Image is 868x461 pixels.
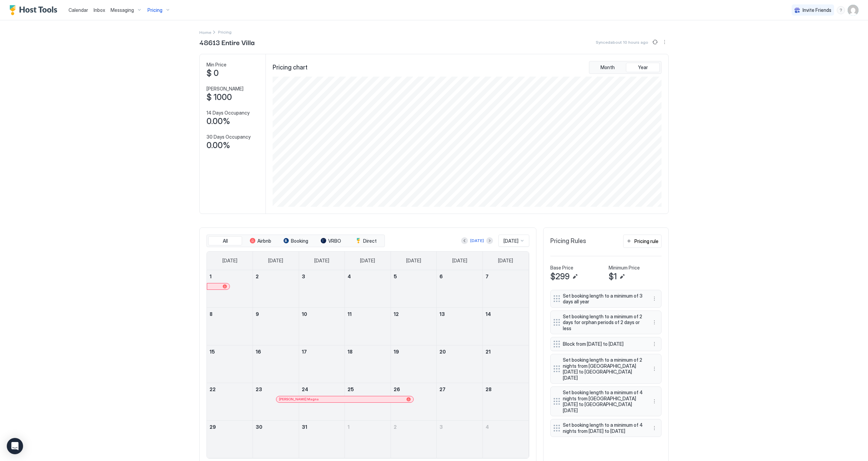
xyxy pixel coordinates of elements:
td: December 5, 2024 [391,270,437,308]
button: Pricing rule [623,235,662,248]
td: January 4, 2025 [482,420,529,458]
span: 23 [256,386,262,392]
span: Set booking length to a minimum of 4 nights from [GEOGRAPHIC_DATA][DATE] to [GEOGRAPHIC_DATA][DATE] [563,389,644,413]
button: All [208,236,242,246]
a: December 17, 2024 [299,345,345,358]
button: Booking [279,236,313,246]
a: December 12, 2024 [391,308,437,320]
td: December 11, 2024 [345,307,391,345]
td: December 28, 2024 [482,383,529,420]
span: Breadcrumb [218,29,232,35]
span: 3 [302,274,305,279]
a: December 26, 2024 [391,383,437,396]
span: 6 [439,274,443,279]
a: January 3, 2025 [437,421,482,433]
span: 4 [348,274,351,279]
td: January 1, 2025 [345,420,391,458]
a: Host Tools Logo [9,5,60,15]
a: January 2, 2025 [391,421,437,433]
button: Sync prices [651,38,659,46]
span: Set booking length to a minimum of 4 nights from [DATE] to [DATE] [563,422,644,434]
span: 7 [486,274,489,279]
span: 25 [348,386,354,392]
span: Calendar [68,7,88,13]
span: Month [600,64,615,71]
a: December 13, 2024 [437,308,482,320]
span: 2 [256,274,259,279]
button: Year [626,63,660,72]
a: December 11, 2024 [345,308,391,320]
span: 0.00% [206,116,230,126]
span: 17 [302,349,307,355]
a: December 24, 2024 [299,383,345,396]
td: December 10, 2024 [299,307,345,345]
span: 30 Days Occupancy [206,134,251,140]
td: January 3, 2025 [437,420,483,458]
a: December 31, 2024 [299,421,345,433]
button: VRBO [314,236,348,246]
td: December 16, 2024 [253,345,299,383]
a: December 2, 2024 [253,270,299,283]
a: Tuesday [308,252,336,270]
td: December 30, 2024 [253,420,299,458]
span: 26 [394,386,400,392]
button: More options [650,340,658,348]
div: Pricing rule [634,238,658,245]
span: 29 [210,424,216,430]
span: [DATE] [360,258,375,264]
span: 22 [210,386,216,392]
span: Home [199,30,211,35]
span: VRBO [328,238,341,244]
a: December 21, 2024 [483,345,529,358]
span: 19 [394,349,399,355]
td: December 13, 2024 [437,307,483,345]
span: $299 [550,272,570,282]
div: Set booking length to a minimum of 4 nights from [DATE] to [DATE] menu [550,419,662,437]
a: December 16, 2024 [253,345,299,358]
td: December 12, 2024 [391,307,437,345]
button: Next month [486,237,493,244]
td: December 29, 2024 [207,420,253,458]
div: tab-group [589,61,662,74]
span: Messaging [111,7,134,13]
a: Monday [261,252,290,270]
div: menu [837,6,845,14]
span: $ 1000 [206,92,232,102]
span: 12 [394,311,399,317]
a: December 15, 2024 [207,345,253,358]
div: menu [650,340,658,348]
td: December 31, 2024 [299,420,345,458]
span: 14 [486,311,491,317]
span: 0.00% [206,140,230,151]
a: December 14, 2024 [483,308,529,320]
span: [DATE] [406,258,421,264]
td: December 6, 2024 [437,270,483,308]
span: Pricing [147,7,162,13]
span: 15 [210,349,215,355]
a: December 22, 2024 [207,383,253,396]
button: Month [591,63,625,72]
div: menu [650,365,658,373]
button: More options [650,397,658,405]
div: menu [650,318,658,326]
td: December 20, 2024 [437,345,483,383]
span: [DATE] [452,258,467,264]
span: 2 [394,424,397,430]
button: Edit [618,273,626,281]
button: Previous month [461,237,468,244]
td: December 3, 2024 [299,270,345,308]
td: December 1, 2024 [207,270,253,308]
td: December 19, 2024 [391,345,437,383]
div: Set booking length to a minimum of 4 nights from [GEOGRAPHIC_DATA][DATE] to [GEOGRAPHIC_DATA][DAT... [550,386,662,416]
a: December 4, 2024 [345,270,391,283]
span: 1 [348,424,350,430]
span: Synced about 10 hours ago [596,40,648,45]
span: Year [638,64,648,71]
a: December 3, 2024 [299,270,345,283]
span: Booking [291,238,308,244]
a: December 30, 2024 [253,421,299,433]
div: tab-group [206,235,385,247]
div: menu [660,38,669,46]
span: 5 [394,274,397,279]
